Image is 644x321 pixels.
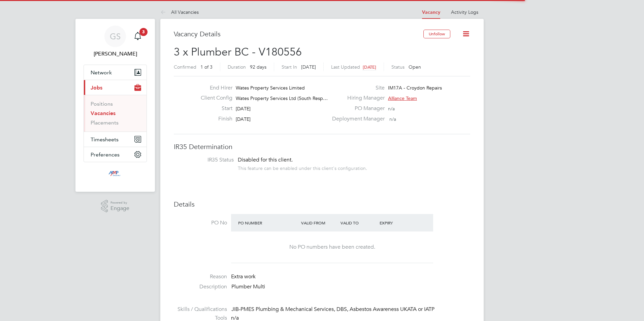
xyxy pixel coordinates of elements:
[181,156,234,164] label: IR35 Status
[236,217,299,229] div: PO Number
[301,64,316,70] span: [DATE]
[84,132,147,147] button: Timesheets
[91,84,102,91] span: Jobs
[174,306,227,313] label: Skills / Qualifications
[236,95,328,101] span: Wates Property Services Ltd (South Resp…
[195,95,232,102] label: Client Config
[363,64,376,70] span: [DATE]
[84,65,147,80] button: Network
[391,64,405,70] label: Status
[110,206,129,211] span: Engage
[328,105,385,112] label: PO Manager
[84,26,147,58] a: GS[PERSON_NAME]
[174,64,196,70] label: Confirmed
[331,64,360,70] label: Last Updated
[250,64,266,70] span: 92 days
[84,80,147,95] button: Jobs
[195,115,232,122] label: Finish
[84,50,147,58] span: George Stacey
[388,106,395,112] span: n/a
[174,45,302,59] span: 3 x Plumber BC - V180556
[106,169,125,180] img: mmpconsultancy-logo-retina.png
[91,136,119,143] span: Timesheets
[174,283,227,290] label: Description
[236,85,305,91] span: Wates Property Services Limited
[139,28,148,36] span: 3
[238,244,426,251] div: No PO numbers have been created.
[110,200,129,206] span: Powered by
[91,151,120,158] span: Preferences
[75,19,155,192] nav: Main navigation
[91,110,116,116] a: Vacancies
[238,164,367,171] div: This feature can be enabled under this client's configuration.
[91,101,113,107] a: Positions
[174,30,423,38] h3: Vacancy Details
[174,273,227,280] label: Reason
[231,273,256,280] span: Extra work
[174,219,227,226] label: PO No
[101,200,130,213] a: Powered byEngage
[282,64,297,70] label: Start In
[174,142,470,151] h3: IR35 Determination
[328,115,385,122] label: Deployment Manager
[131,26,144,47] a: 3
[389,116,396,122] span: n/a
[409,64,421,70] span: Open
[299,217,339,229] div: Valid From
[339,217,378,229] div: Valid To
[160,9,199,15] a: All Vacancies
[110,32,121,41] span: GS
[200,64,213,70] span: 1 of 3
[84,95,147,132] div: Jobs
[238,156,293,163] span: Disabled for this client.
[174,200,470,209] h3: Details
[231,306,470,313] div: JIB-PMES Plumbing & Mechanical Services, DBS, Asbestos Awareness UKATA or IATP
[84,169,147,180] a: Go to home page
[388,85,442,91] span: IM17A - Croydon Repairs
[423,30,450,38] button: Unfollow
[378,217,417,229] div: Expiry
[195,84,232,92] label: End Hirer
[231,283,470,290] p: Plumber Multi
[451,9,478,15] a: Activity Logs
[228,64,246,70] label: Duration
[388,95,417,101] span: Alliance Team
[422,9,440,15] a: Vacancy
[236,106,251,112] span: [DATE]
[84,147,147,162] button: Preferences
[195,105,232,112] label: Start
[236,116,251,122] span: [DATE]
[91,69,112,76] span: Network
[328,84,385,92] label: Site
[91,119,119,126] a: Placements
[328,95,385,102] label: Hiring Manager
